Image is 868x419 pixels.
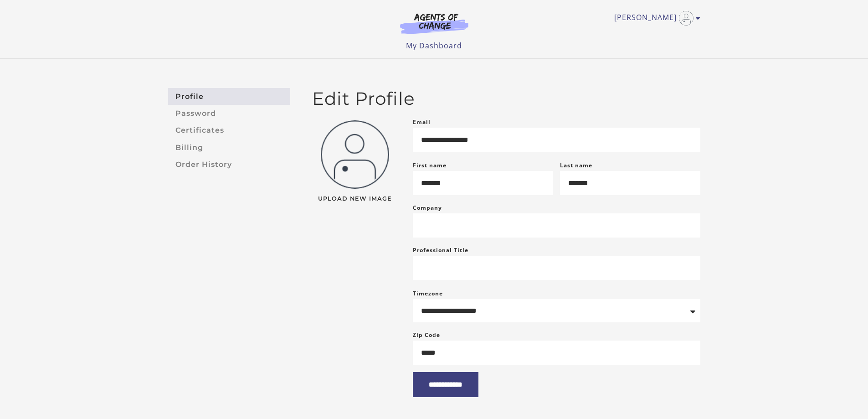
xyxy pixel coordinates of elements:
label: Company [413,202,442,213]
a: Password [168,105,290,122]
a: Order History [168,156,290,173]
label: Professional Title [413,245,468,256]
a: Toggle menu [614,11,696,26]
label: Zip Code [413,330,440,341]
a: My Dashboard [406,41,462,51]
label: Timezone [413,290,443,297]
a: Certificates [168,122,290,139]
label: First name [413,161,447,169]
span: Upload New Image [312,196,398,202]
a: Billing [168,139,290,156]
label: Last name [560,161,592,169]
a: Profile [168,88,290,105]
label: Email [413,117,431,128]
img: Agents of Change Logo [390,13,478,34]
h2: Edit Profile [312,88,700,109]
